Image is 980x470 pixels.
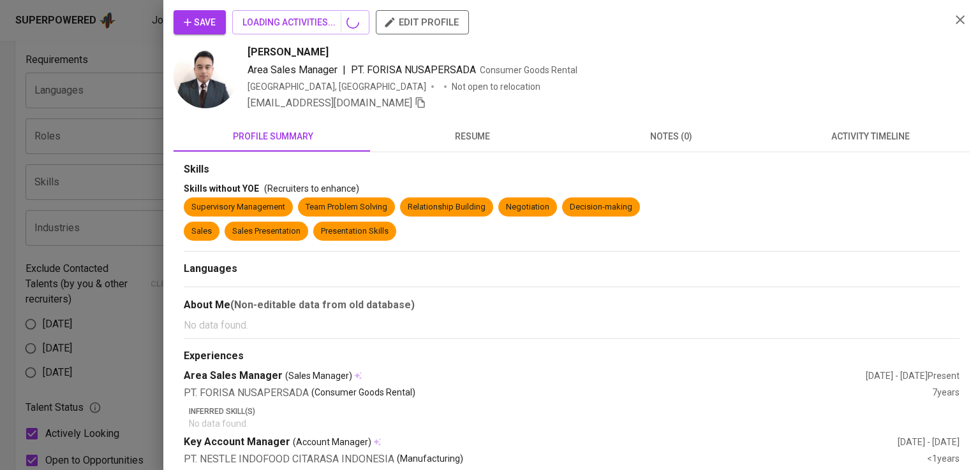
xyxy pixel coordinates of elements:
div: <1 years [927,452,960,467]
div: Presentation Skills [321,225,389,238]
span: | [343,62,346,78]
div: [DATE] - [DATE] [898,436,960,448]
span: notes (0) [579,129,763,145]
div: Skills [184,162,960,177]
div: Experiences [184,349,960,364]
span: edit profile [386,14,459,31]
div: Sales Presentation [232,225,301,238]
div: Negotiation [506,201,549,213]
span: Area Sales Manager [248,64,338,76]
div: Area Sales Manager [184,369,866,383]
span: PT. FORISA NUSAPERSADA [351,64,476,76]
div: Decision-making [570,201,632,213]
button: LOADING ACTIVITIES... [232,10,369,34]
span: (Recruiters to enhance) [264,183,359,194]
div: Sales [191,225,212,238]
div: [DATE] - [DATE] Present [866,369,960,382]
span: Save [184,15,216,31]
span: (Sales Manager) [285,369,352,382]
button: edit profile [376,10,469,34]
div: Relationship Building [408,201,486,213]
span: (Account Manager) [293,436,371,448]
div: 7 years [932,386,960,401]
div: PT. NESTLE INDOFOOD CITARASA INDONESIA [184,452,927,467]
img: c473e20f753cd140ef9ecaa7775b72d1.jpg [174,45,237,108]
p: No data found. [189,417,960,430]
button: Save [174,10,226,34]
div: Key Account Manager [184,435,898,450]
span: resume [380,129,564,145]
span: profile summary [181,129,365,145]
div: About Me [184,297,960,313]
p: No data found. [184,318,960,333]
span: Skills without YOE [184,183,259,194]
p: Not open to relocation [452,80,540,93]
p: (Consumer Goods Rental) [311,386,415,401]
span: [EMAIL_ADDRESS][DOMAIN_NAME] [248,97,412,109]
span: Consumer Goods Rental [480,65,577,75]
div: Languages [184,262,960,276]
a: edit profile [376,17,469,27]
b: (Non-editable data from old database) [230,299,415,311]
p: Inferred Skill(s) [189,406,960,417]
span: activity timeline [778,129,962,145]
span: [PERSON_NAME] [248,45,329,60]
div: [GEOGRAPHIC_DATA], [GEOGRAPHIC_DATA] [248,80,426,93]
div: PT. FORISA NUSAPERSADA [184,386,932,401]
p: (Manufacturing) [397,452,463,467]
span: LOADING ACTIVITIES... [242,15,359,31]
div: Supervisory Management [191,201,285,213]
div: Team Problem Solving [306,201,387,213]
